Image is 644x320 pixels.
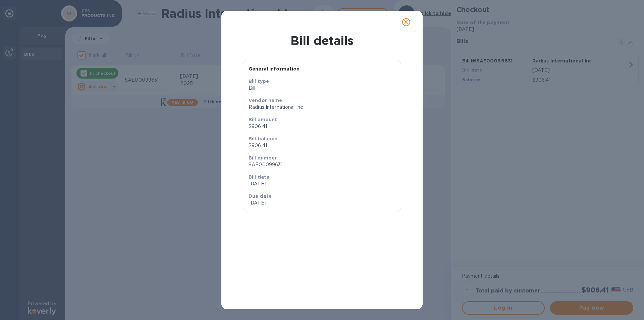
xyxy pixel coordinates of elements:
b: Bill type [249,79,269,84]
p: Bill [249,85,395,92]
h1: Bill details [227,34,417,48]
p: $906.41 [249,123,395,130]
p: SAE00099631 [249,161,395,168]
button: close [398,14,414,30]
p: [DATE] [249,180,395,187]
b: General information [249,66,300,72]
b: Bill amount [249,117,277,122]
p: [DATE] [249,199,319,207]
b: Bill number [249,155,277,161]
p: $906.41 [249,142,395,149]
b: Bill date [249,174,269,180]
b: Vendor name [249,98,282,103]
p: Radius International Inc [249,104,395,111]
b: Bill balance [249,136,277,141]
b: Due date [249,193,272,199]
